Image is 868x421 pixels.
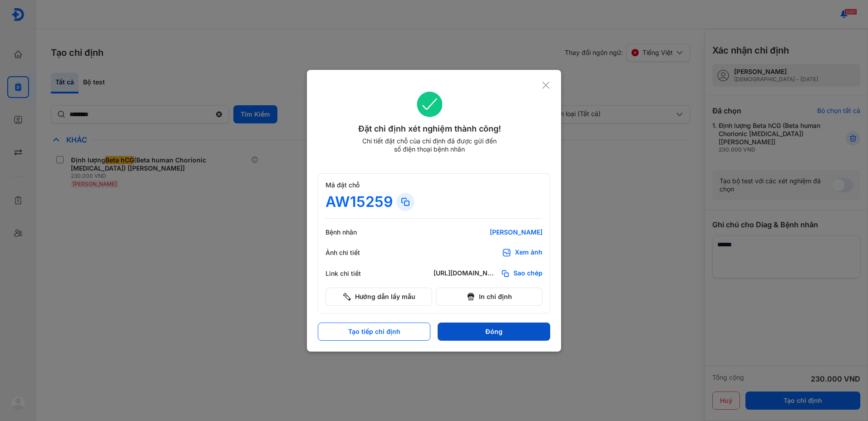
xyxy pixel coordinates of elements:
[318,122,542,135] div: Đặt chỉ định xét nghiệm thành công!
[318,323,430,341] button: Tạo tiếp chỉ định
[325,193,393,211] div: AW15259
[325,269,380,278] div: Link chi tiết
[513,269,542,278] span: Sao chép
[325,288,432,306] button: Hướng dẫn lấy mẫu
[434,228,542,236] div: [PERSON_NAME]
[358,137,501,153] div: Chi tiết đặt chỗ của chỉ định đã được gửi đến số điện thoại bệnh nhân
[325,249,380,257] div: Ảnh chi tiết
[434,269,497,278] div: [URL][DOMAIN_NAME]
[436,288,542,306] button: In chỉ định
[438,323,550,341] button: Đóng
[325,181,542,189] div: Mã đặt chỗ
[325,228,380,236] div: Bệnh nhân
[515,248,542,257] div: Xem ảnh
